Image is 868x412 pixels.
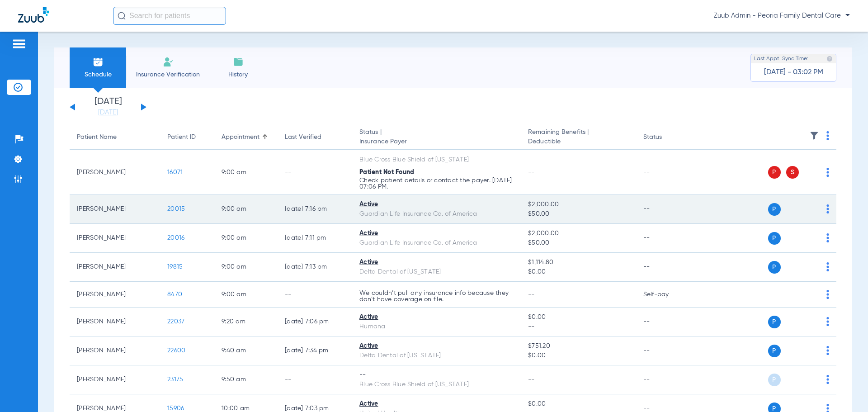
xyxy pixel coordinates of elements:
[113,7,226,25] input: Search for patients
[714,11,850,20] span: Zuub Admin - Peoria Family Dental Care
[359,341,514,351] div: Active
[167,133,196,142] div: Patient ID
[359,313,514,322] div: Active
[76,70,119,79] span: Schedule
[521,125,636,150] th: Remaining Benefits |
[768,374,781,386] span: P
[167,318,184,325] span: 22037
[70,308,160,336] td: [PERSON_NAME]
[359,177,514,190] p: Check patient details or contact the payer. [DATE] 07:06 PM.
[826,262,829,271] img: group-dot-blue.svg
[167,376,183,383] span: 23175
[214,308,278,336] td: 9:20 AM
[636,253,697,282] td: --
[359,370,514,380] div: --
[359,155,514,165] div: Blue Cross Blue Shield of [US_STATE]
[768,345,781,357] span: P
[167,347,185,354] span: 22600
[359,209,514,219] div: Guardian Life Insurance Co. of America
[352,125,521,150] th: Status |
[528,341,628,351] span: $751.20
[214,150,278,195] td: 9:00 AM
[636,308,697,336] td: --
[285,133,345,142] div: Last Verified
[70,253,160,282] td: [PERSON_NAME]
[359,322,514,331] div: Humana
[636,125,697,150] th: Status
[278,308,352,336] td: [DATE] 7:06 PM
[167,206,185,212] span: 20015
[278,336,352,365] td: [DATE] 7:34 PM
[70,365,160,394] td: [PERSON_NAME]
[233,57,244,67] img: History
[826,290,829,299] img: group-dot-blue.svg
[786,166,799,179] span: S
[768,316,781,328] span: P
[636,282,697,308] td: Self-pay
[70,282,160,308] td: [PERSON_NAME]
[636,224,697,253] td: --
[70,224,160,253] td: [PERSON_NAME]
[768,261,781,274] span: P
[754,54,808,63] span: Last Appt. Sync Time:
[764,68,823,77] span: [DATE] - 03:02 PM
[359,137,514,147] span: Insurance Payer
[77,133,117,142] div: Patient Name
[81,108,135,117] a: [DATE]
[214,195,278,224] td: 9:00 AM
[214,282,278,308] td: 9:00 AM
[528,267,628,277] span: $0.00
[70,195,160,224] td: [PERSON_NAME]
[81,97,135,117] li: [DATE]
[359,267,514,277] div: Delta Dental of [US_STATE]
[826,375,829,384] img: group-dot-blue.svg
[222,133,259,142] div: Appointment
[636,195,697,224] td: --
[77,133,153,142] div: Patient Name
[214,336,278,365] td: 9:40 AM
[359,200,514,209] div: Active
[167,405,184,412] span: 15906
[826,56,833,62] img: last sync help info
[167,291,182,298] span: 8470
[359,380,514,389] div: Blue Cross Blue Shield of [US_STATE]
[359,238,514,248] div: Guardian Life Insurance Co. of America
[118,12,126,20] img: Search Icon
[278,150,352,195] td: --
[528,200,628,209] span: $2,000.00
[636,365,697,394] td: --
[359,169,414,175] span: Patient Not Found
[528,322,628,331] span: --
[528,376,535,383] span: --
[528,169,535,175] span: --
[528,291,535,298] span: --
[826,233,829,242] img: group-dot-blue.svg
[636,336,697,365] td: --
[70,336,160,365] td: [PERSON_NAME]
[528,238,628,248] span: $50.00
[214,224,278,253] td: 9:00 AM
[167,133,207,142] div: Patient ID
[278,282,352,308] td: --
[12,38,26,49] img: hamburger-icon
[768,203,781,216] span: P
[167,169,183,175] span: 16071
[359,399,514,409] div: Active
[528,258,628,267] span: $1,114.80
[278,195,352,224] td: [DATE] 7:16 PM
[826,131,829,140] img: group-dot-blue.svg
[167,235,184,241] span: 20016
[167,264,183,270] span: 19815
[528,351,628,360] span: $0.00
[528,209,628,219] span: $50.00
[359,351,514,360] div: Delta Dental of [US_STATE]
[359,290,514,303] p: We couldn’t pull any insurance info because they don’t have coverage on file.
[528,313,628,322] span: $0.00
[278,253,352,282] td: [DATE] 7:13 PM
[528,229,628,238] span: $2,000.00
[528,137,628,147] span: Deductible
[826,317,829,326] img: group-dot-blue.svg
[826,168,829,177] img: group-dot-blue.svg
[217,70,259,79] span: History
[93,57,104,67] img: Schedule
